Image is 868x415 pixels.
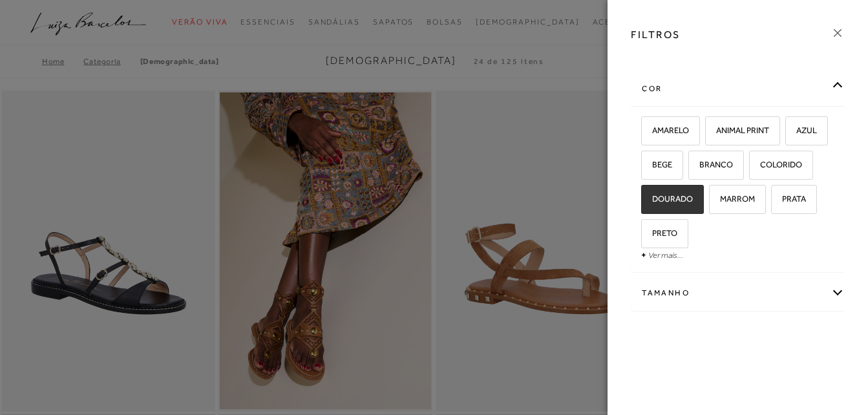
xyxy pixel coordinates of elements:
h3: FILTROS [631,27,681,42]
input: PRATA [769,195,782,207]
div: Tamanho [631,276,844,310]
span: DOURADO [642,194,693,204]
input: AMARELO [639,126,652,139]
input: COLORIDO [747,160,760,173]
input: DOURADO [639,195,652,207]
input: AZUL [783,126,796,139]
span: + [641,250,646,260]
span: ANIMAL PRINT [706,125,769,135]
input: ANIMAL PRINT [703,126,716,139]
span: BRANCO [690,160,733,169]
span: AMARELO [642,125,689,135]
span: PRETO [642,228,677,238]
span: MARROM [710,194,755,204]
span: PRATA [772,194,806,204]
input: PRETO [639,229,652,242]
a: Ver mais... [648,250,683,260]
span: BEGE [642,160,672,169]
input: MARROM [707,195,720,207]
input: BRANCO [686,160,699,173]
span: COLORIDO [750,160,802,169]
span: AZUL [787,125,817,135]
div: cor [631,72,844,106]
input: BEGE [639,160,652,173]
